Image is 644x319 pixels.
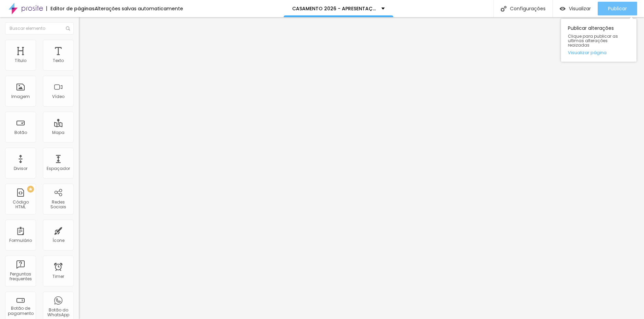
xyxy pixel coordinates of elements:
[47,166,70,171] div: Espaçador
[5,22,74,35] input: Buscar elemento
[95,6,183,11] div: Alterações salvas automaticamente
[46,6,95,11] div: Editor de páginas
[53,58,64,63] div: Texto
[569,6,591,11] span: Visualizar
[568,34,630,48] span: Clique para publicar as ultimas alterações reaizadas
[608,6,627,11] span: Publicar
[52,130,64,135] div: Mapa
[292,6,376,11] p: CASAMENTO 2026 - APRESENTAÇÃO
[598,2,637,15] button: Publicar
[45,200,72,210] div: Redes Sociais
[7,200,34,210] div: Código HTML
[14,130,27,135] div: Botão
[11,94,30,99] div: Imagem
[553,2,598,15] button: Visualizar
[45,308,72,318] div: Botão do WhatsApp
[561,19,636,62] div: Publicar alterações
[7,306,34,316] div: Botão de pagamento
[79,17,644,319] iframe: Editor
[52,238,64,243] div: Ícone
[7,272,34,282] div: Perguntas frequentes
[52,274,64,279] div: Timer
[15,58,26,63] div: Título
[560,6,565,12] img: view-1.svg
[568,50,630,55] a: Visualizar página
[9,238,32,243] div: Formulário
[14,166,27,171] div: Divisor
[66,26,70,30] img: Icone
[501,6,506,12] img: Icone
[52,94,64,99] div: Vídeo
